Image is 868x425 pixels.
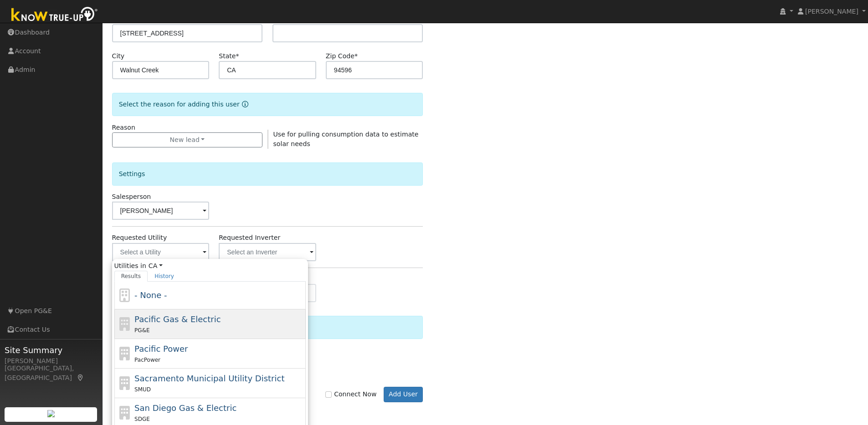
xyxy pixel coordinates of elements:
[112,162,423,186] div: Settings
[112,132,263,148] button: New lead
[112,123,135,132] label: Reason
[77,374,85,381] a: Map
[354,52,358,60] span: Required
[219,51,239,61] label: State
[148,271,181,282] a: History
[134,374,284,383] span: Sacramento Municipal Utility District
[5,344,98,356] span: Site Summary
[325,390,376,399] label: Connect Now
[384,387,423,402] button: Add User
[5,356,98,366] div: [PERSON_NAME]
[5,364,98,383] div: [GEOGRAPHIC_DATA], [GEOGRAPHIC_DATA]
[114,261,306,271] span: Utilities in
[134,416,150,422] span: SDGE
[325,391,332,398] input: Connect Now
[112,192,151,202] label: Salesperson
[149,261,163,271] a: CA
[236,52,239,60] span: Required
[134,386,151,393] span: SMUD
[112,233,167,243] label: Requested Utility
[112,51,125,61] label: City
[219,233,280,243] label: Requested Inverter
[134,290,167,300] span: - None -
[240,101,248,108] a: Reason for new user
[273,131,419,147] span: Use for pulling consumption data to estimate solar needs
[112,93,423,116] div: Select the reason for adding this user
[47,410,55,417] img: retrieve
[112,243,210,261] input: Select a Utility
[219,243,316,261] input: Select an Inverter
[134,357,160,363] span: PacPower
[112,202,210,220] input: Select a User
[326,51,358,61] label: Zip Code
[805,8,858,15] span: [PERSON_NAME]
[134,314,221,324] span: Pacific Gas & Electric
[7,5,103,25] img: Know True-Up
[134,344,188,354] span: Pacific Power
[134,327,149,334] span: PG&E
[114,271,148,282] a: Results
[134,403,236,413] span: San Diego Gas & Electric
